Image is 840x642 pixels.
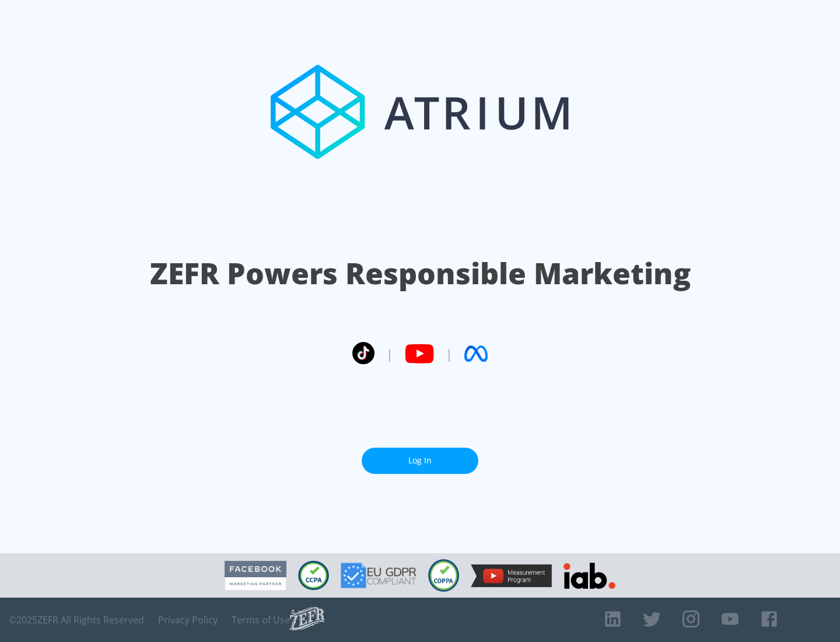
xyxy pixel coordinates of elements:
a: Terms of Use [232,614,290,626]
img: CCPA Compliant [298,561,329,590]
a: Log In [362,448,478,474]
img: IAB [563,563,615,589]
a: Privacy Policy [158,614,218,626]
img: Facebook Marketing Partner [225,561,286,591]
img: YouTube Measurement Program [471,564,552,587]
h1: ZEFR Powers Responsible Marketing [150,253,691,294]
span: | [386,345,393,362]
span: © 2025 ZEFR All Rights Reserved [9,614,144,626]
img: GDPR Compliant [341,563,416,588]
span: | [446,345,453,362]
img: COPPA Compliant [428,559,459,592]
